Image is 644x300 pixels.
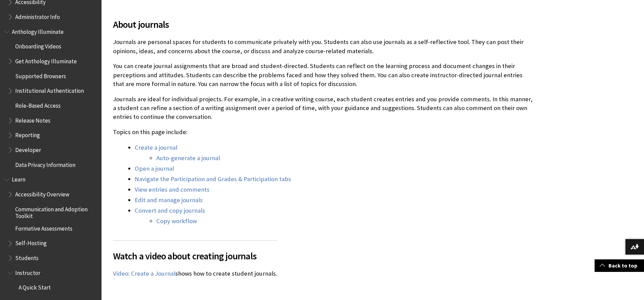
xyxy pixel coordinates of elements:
span: Accessibility Overview [15,189,69,198]
span: Instructor [15,267,40,276]
span: Formative Assessments [15,223,72,232]
p: Journals are ideal for individual projects. For example, in a creative writing course, each stude... [113,95,533,122]
span: Developer [15,144,41,153]
a: Edit and manage journals [135,196,203,204]
span: Communication and Adoption Toolkit [15,203,97,219]
a: Video: Create a Journal [113,270,175,278]
a: Back to top [595,259,644,272]
p: Journals are personal spaces for students to communicate privately with you. Students can also us... [113,38,533,55]
span: Release Notes [15,115,50,124]
span: A Quick Start [19,282,51,291]
a: Open a journal [135,165,174,173]
p: You can create journal assignments that are broad and student-directed. Students can reflect on t... [113,62,533,88]
a: Navigate the Participation and Grades & Participation tabs [135,175,291,183]
span: Get Anthology Illuminate [15,56,77,65]
span: Supported Browsers [15,70,66,80]
span: Students [15,252,39,261]
p: Topics on this page include: [113,128,533,136]
span: Anthology Illuminate [12,26,64,35]
span: Learn [12,174,25,183]
nav: Book outline for Anthology Illuminate [4,26,97,171]
span: About journals [113,17,533,31]
span: Self-Hosting [15,238,47,247]
span: Watch a video about creating journals [113,249,277,263]
p: shows how to create student journals. [113,269,277,278]
a: Convert and copy journals [135,207,205,215]
a: Auto-generate a journal [156,154,220,162]
a: View entries and comments [135,186,209,194]
span: Administrator Info [15,11,60,20]
span: Onboarding Videos [15,41,61,50]
a: Copy workflow [156,217,197,225]
span: Institutional Authentication [15,85,84,94]
span: Reporting [15,130,40,139]
span: Role-Based Access [15,100,61,109]
a: Create a journal [135,144,177,152]
span: Data Privacy Information [15,159,75,168]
